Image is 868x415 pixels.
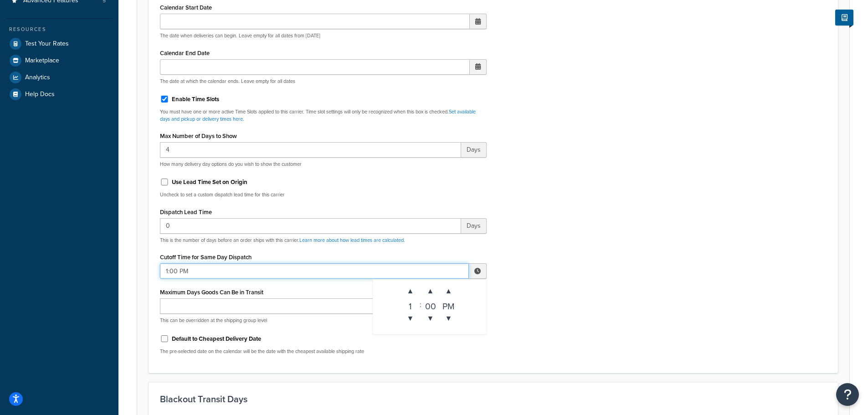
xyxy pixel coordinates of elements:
[25,57,59,65] span: Marketplace
[160,4,212,11] label: Calendar Start Date
[160,161,487,168] p: How many delivery day options do you wish to show the customer
[421,300,440,309] div: 00
[25,40,69,48] span: Test Your Rates
[160,78,487,85] p: The date at which the calendar ends. Leave empty for all dates
[7,36,112,52] a: Test Your Rates
[160,348,487,355] p: The pre-selected date on the calendar will be the date with the cheapest available shipping rate
[401,300,420,309] div: 1
[7,86,112,102] a: Help Docs
[7,26,112,33] div: Resources
[160,289,263,296] label: Maximum Days Goods Can Be in Transit
[160,191,487,198] p: Uncheck to set a custom dispatch lead time for this carrier
[461,142,487,158] span: Days
[172,178,247,186] label: Use Lead Time Set on Origin
[25,74,50,82] span: Analytics
[440,300,458,309] div: PM
[172,95,219,103] label: Enable Time Slots
[401,282,420,300] span: ▲
[299,236,405,244] a: Learn more about how lead times are calculated.
[160,108,487,123] p: You must have one or more active Time Slots applied to this carrier. Time slot settings will only...
[420,282,421,328] div: :
[160,317,487,324] p: This can be overridden at the shipping group level
[160,50,210,56] label: Calendar End Date
[421,282,440,300] span: ▲
[160,209,212,215] label: Dispatch Lead Time
[421,309,440,328] span: ▼
[836,383,859,406] button: Open Resource Center
[7,52,112,69] a: Marketplace
[160,108,476,122] a: Set available days and pickup or delivery times here.
[160,133,237,139] label: Max Number of Days to Show
[172,335,261,343] label: Default to Cheapest Delivery Date
[461,218,487,234] span: Days
[160,32,487,39] p: The date when deliveries can begin. Leave empty for all dates from [DATE]
[401,309,420,328] span: ▼
[25,91,55,98] span: Help Docs
[7,69,112,86] a: Analytics
[160,254,252,261] label: Cutoff Time for Same Day Dispatch
[160,237,487,244] p: This is the number of days before an order ships with this carrier.
[835,10,853,26] button: Show Help Docs
[160,394,827,404] h3: Blackout Transit Days
[440,309,458,328] span: ▼
[440,282,458,300] span: ▲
